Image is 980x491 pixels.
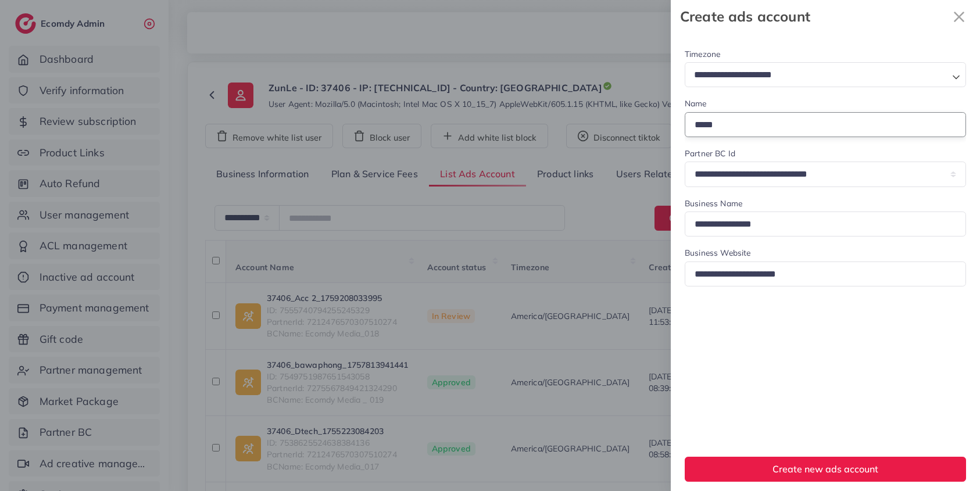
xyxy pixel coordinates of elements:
[685,457,966,482] button: Create new ads account
[690,66,947,84] input: Search for option
[685,247,751,259] label: Business Website
[685,62,966,87] div: Search for option
[685,198,742,209] label: Business Name
[947,5,971,28] button: Close
[772,463,878,475] span: Create new ads account
[680,6,947,27] strong: Create ads account
[685,48,720,60] label: Timezone
[685,148,735,159] label: Partner BC Id
[947,5,971,28] svg: x
[685,98,707,109] label: Name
